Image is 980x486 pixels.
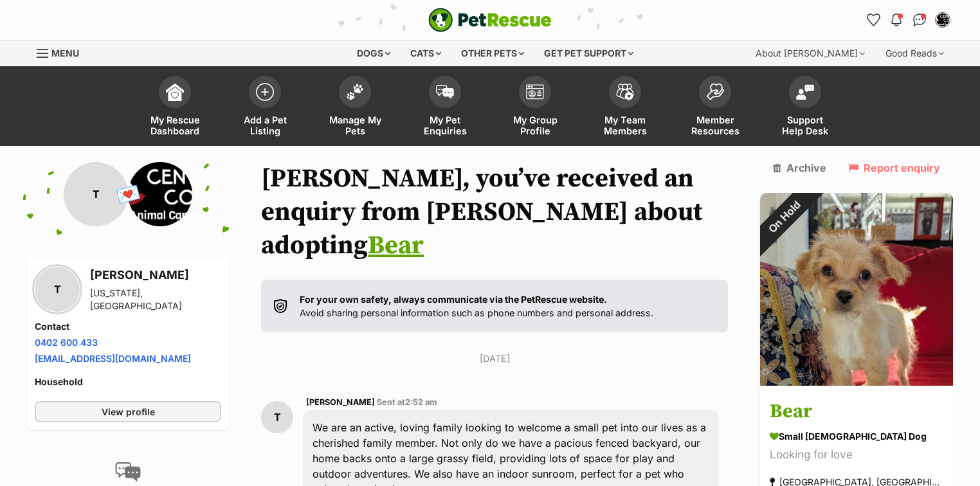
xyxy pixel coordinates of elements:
[891,14,902,26] img: notifications-46538b983faf8c2785f20acdc204bb7945ddae34d4c08c2a6579f10ce5e182be.svg
[346,84,364,100] img: manage-my-pets-icon-02211641906a0b7f246fdf0571729dbe1e7629f14944591b6c1af311fb30b64b.svg
[64,162,128,226] div: T
[770,398,943,427] h3: Bear
[936,14,949,26] img: Deanna Walton profile pic
[90,287,221,312] div: [US_STATE], [GEOGRAPHIC_DATA]
[35,375,221,388] h4: Household
[876,40,953,66] div: Good Reads
[35,337,98,348] a: 0402 600 433
[863,10,953,30] ul: Account quick links
[428,8,552,32] a: PetRescue
[506,114,564,136] span: My Group Profile
[670,69,760,146] a: Member Resources
[686,114,744,136] span: Member Resources
[220,69,310,146] a: Add a Pet Listing
[128,162,192,226] img: Central Coast Animal Care Facility profile pic
[114,181,143,208] span: 💌
[909,10,930,30] a: Conversations
[490,69,580,146] a: My Group Profile
[166,83,184,101] img: dashboard-icon-eb2f2d2d3e046f16d808141f083e7271f6b2e854fb5c12c21221c1fb7104beca.svg
[35,320,221,333] h4: Contact
[115,462,141,482] img: conversation-icon-4a6f8262b818ee0b60e3300018af0b2d0b884aa5de6e9bcb8d3d4eeb1a70a7c4.svg
[368,230,424,262] a: Bear
[377,397,437,407] span: Sent at
[300,292,653,320] p: Avoid sharing personal information such as phone numbers and personal address.
[773,162,826,174] a: Archive
[35,267,80,312] div: T
[796,84,814,100] img: help-desk-icon-fdf02630f3aa405de69fd3d07c3f3aa587a6932b1a1747fa1d2bba05be0121f9.svg
[405,397,437,407] span: 2:52 am
[760,375,953,388] a: On Hold
[706,83,724,100] img: member-resources-icon-8e73f808a243e03378d46382f2149f9095a855e16c252ad45f914b54edf8863c.svg
[146,114,204,136] span: My Rescue Dashboard
[400,69,490,146] a: My Pet Enquiries
[863,10,884,30] a: Favourites
[35,401,221,422] a: View profile
[310,69,400,146] a: Manage My Pets
[300,294,607,305] strong: For your own safety, always communicate via the PetRescue website.
[90,266,221,284] h3: [PERSON_NAME]
[747,40,874,66] div: About [PERSON_NAME]
[886,10,907,30] button: Notifications
[130,69,220,146] a: My Rescue Dashboard
[616,84,634,100] img: team-members-icon-5396bd8760b3fe7c0b43da4ab00e1e3bb1a5d9ba89233759b79545d2d3fc5d0d.svg
[236,114,294,136] span: Add a Pet Listing
[526,84,544,100] img: group-profile-icon-3fa3cf56718a62981997c0bc7e787c4b2cf8bcc04b72c1350f741eb67cf2f40e.svg
[261,352,728,365] p: [DATE]
[776,114,834,136] span: Support Help Desk
[596,114,654,136] span: My Team Members
[256,83,274,101] img: add-pet-listing-icon-0afa8454b4691262ce3f59096e99ab1cd57d4a30225e0717b998d2c9b9846f56.svg
[580,69,670,146] a: My Team Members
[306,397,375,407] span: [PERSON_NAME]
[770,447,943,464] div: Looking for love
[261,401,293,433] div: T
[348,40,399,66] div: Dogs
[428,8,552,32] img: logo-e224e6f780fb5917bec1dbf3a21bbac754714ae5b6737aabdf751b685950b380.svg
[102,405,155,419] span: View profile
[913,14,927,26] img: chat-41dd97257d64d25036548639549fe6c8038ab92f7586957e7f3b1b290dea8141.svg
[760,193,953,386] img: Bear
[35,353,191,364] a: [EMAIL_ADDRESS][DOMAIN_NAME]
[37,40,88,64] a: Menu
[436,85,454,99] img: pet-enquiries-icon-7e3ad2cf08bfb03b45e93fb7055b45f3efa6380592205ae92323e6603595dc1f.svg
[416,114,474,136] span: My Pet Enquiries
[401,40,450,66] div: Cats
[742,175,826,259] div: On Hold
[261,162,728,262] h1: [PERSON_NAME], you’ve received an enquiry from [PERSON_NAME] about adopting
[760,69,850,146] a: Support Help Desk
[452,40,533,66] div: Other pets
[932,10,953,30] button: My account
[535,40,642,66] div: Get pet support
[770,430,943,444] div: small [DEMOGRAPHIC_DATA] Dog
[848,162,940,174] a: Report enquiry
[51,48,79,59] span: Menu
[326,114,384,136] span: Manage My Pets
